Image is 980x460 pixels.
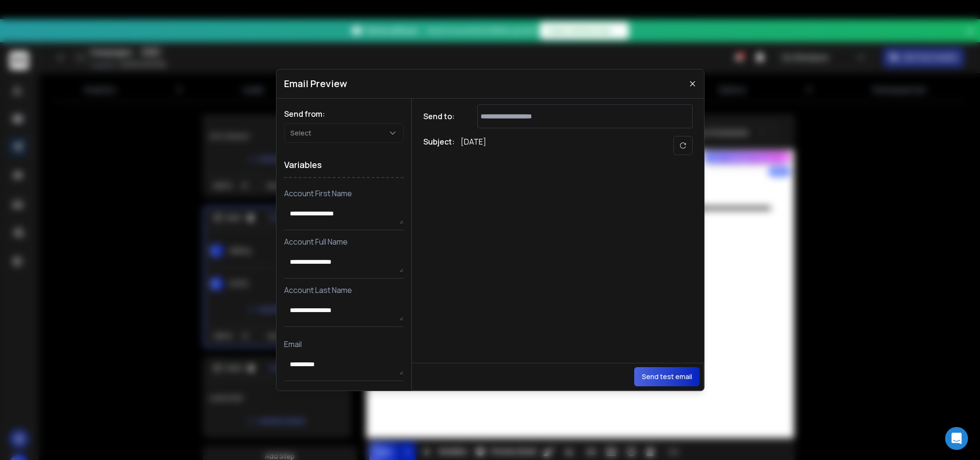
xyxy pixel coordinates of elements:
[423,111,462,122] h1: Send to:
[284,236,404,247] p: Account Full Name
[284,77,347,90] h1: Email Preview
[284,338,404,350] p: Email
[284,284,404,296] p: Account Last Name
[284,188,404,199] p: Account First Name
[423,136,455,155] h1: Subject:
[284,108,404,120] h1: Send from:
[634,367,700,386] button: Send test email
[945,427,968,450] div: Open Intercom Messenger
[461,136,486,155] p: [DATE]
[284,152,404,178] h1: Variables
